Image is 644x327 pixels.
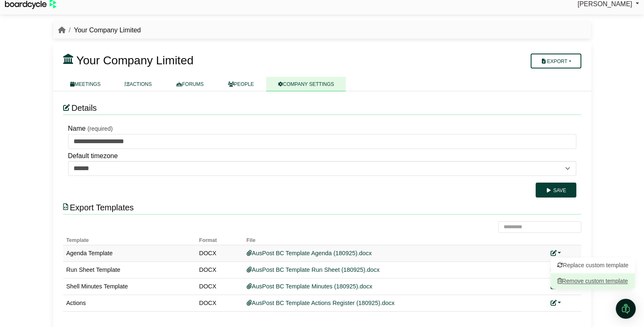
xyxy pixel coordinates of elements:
td: Agenda Template [63,245,196,261]
a: PEOPLE [216,77,266,91]
th: File [243,233,547,245]
a: COMPANY SETTINGS [266,77,346,91]
label: Default timezone [68,151,118,161]
td: DOCX [196,295,243,311]
button: Save [536,183,576,198]
td: DOCX [196,278,243,295]
th: Template [63,233,196,245]
a: AusPost BC Template Run Sheet (180925).docx [247,266,380,273]
a: AusPost BC Template Minutes (180925).docx [247,283,372,290]
nav: breadcrumb [58,25,141,36]
td: DOCX [196,245,243,261]
td: Shell Minutes Template [63,278,196,295]
td: Actions [63,295,196,311]
button: Export [531,54,581,68]
td: DOCX [196,261,243,278]
a: AusPost BC Template Actions Register (180925).docx [247,300,395,306]
span: Export Templates [70,203,134,212]
a: Replace custom template [551,257,635,273]
button: Remove custom template [551,273,635,289]
span: Your Company Limited [76,54,193,67]
a: MEETINGS [58,77,113,91]
div: Open Intercom Messenger [616,299,636,319]
span: [PERSON_NAME] [578,0,632,7]
small: (required) [88,125,113,132]
a: FORUMS [164,77,216,91]
a: ACTIONS [113,77,164,91]
label: Name [68,123,86,134]
th: Format [196,233,243,245]
li: Your Company Limited [66,25,141,36]
a: AusPost BC Template Agenda (180925).docx [247,250,372,256]
span: Details [71,103,97,112]
td: Run Sheet Template [63,261,196,278]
